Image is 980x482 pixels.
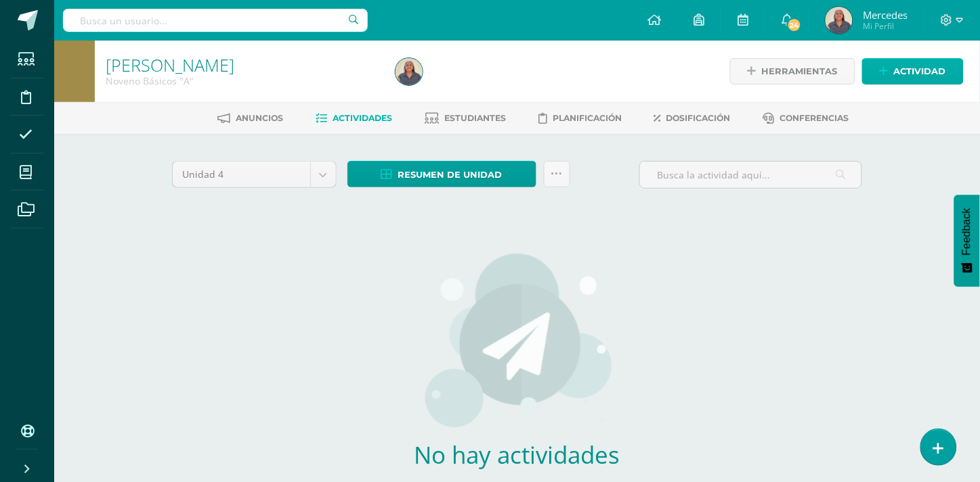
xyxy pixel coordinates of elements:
span: Actividades [333,113,392,123]
a: Actividad [862,58,964,85]
span: Conferencias [780,113,849,123]
span: Mi Perfil [863,20,908,32]
a: Dosificación [654,107,731,129]
span: Feedback [961,208,973,256]
a: Unidad 4 [173,162,336,187]
h2: No hay actividades [318,439,717,471]
a: Anuncios [217,107,283,129]
a: Actividades [316,107,392,129]
input: Busca la actividad aquí... [640,162,861,188]
button: Feedback - Mostrar encuesta [954,195,980,287]
span: Herramientas [762,59,838,84]
img: 349f28f2f3b696b4e6c9a4fec5dddc87.png [396,58,423,85]
a: Resumen de unidad [347,161,536,187]
img: 349f28f2f3b696b4e6c9a4fec5dddc87.png [826,7,853,34]
span: Anuncios [236,113,283,123]
h1: Kaqchikel III [106,55,379,74]
a: Estudiantes [425,107,506,129]
span: Dosificación [666,113,731,123]
div: Noveno Básicos 'A' [106,74,379,87]
a: Planificación [538,107,622,129]
span: 24 [787,18,802,32]
img: activities.png [421,252,613,428]
a: Conferencias [763,107,849,129]
span: Unidad 4 [183,162,300,187]
a: [PERSON_NAME] [106,53,234,76]
span: Estudiantes [444,113,506,123]
span: Planificación [553,113,622,123]
input: Busca un usuario... [63,9,368,32]
span: Mercedes [863,8,908,22]
a: Herramientas [730,58,855,85]
span: Resumen de unidad [398,162,503,187]
span: Actividad [894,59,946,84]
